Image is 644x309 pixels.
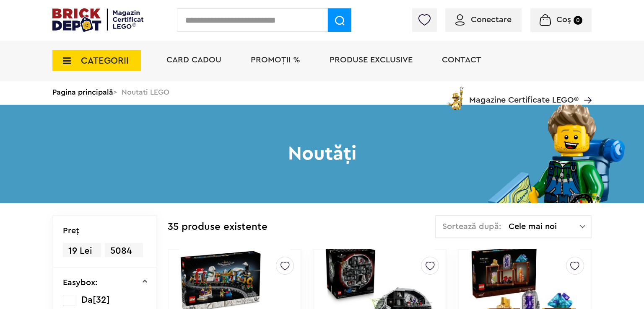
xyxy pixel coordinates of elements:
span: 19 Lei [63,243,101,259]
span: Magazine Certificate LEGO® [469,85,579,104]
span: Conectare [471,15,512,24]
span: CATEGORII [81,56,129,65]
span: Coș [556,15,571,24]
span: Sortează după: [442,222,501,231]
span: Cele mai noi [509,222,580,231]
a: Card Cadou [166,56,221,64]
p: Preţ [63,227,79,235]
a: Conectare [455,15,512,24]
div: 35 produse existente [168,215,267,239]
span: 5084 Lei [105,243,143,270]
small: 0 [574,16,582,25]
p: Easybox: [63,278,98,287]
a: PROMOȚII % [251,56,300,64]
a: Produse exclusive [330,56,413,64]
span: [32] [93,295,110,304]
span: Da [81,295,93,304]
a: Magazine Certificate LEGO® [579,85,592,93]
a: Contact [442,56,481,64]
